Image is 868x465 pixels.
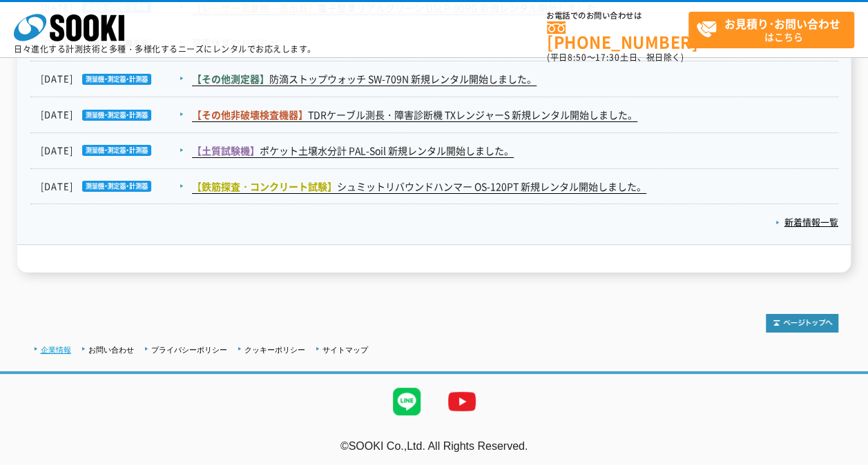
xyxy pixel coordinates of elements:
a: 【鉄筋探査・コンクリート試験】シュミットリバウンドハンマー OS-120PT 新規レンタル開始しました。 [192,179,646,194]
span: 8:50 [568,51,587,63]
a: 【その他測定器】防滴ストップウォッチ SW-709N 新規レンタル開始しました。 [192,72,537,86]
span: 【その他測定器】 [192,72,269,86]
img: LINE [379,374,434,429]
a: 【その他非破壊検査機器】TDRケーブル測長・障害診断機 TXレンジャーS 新規レンタル開始しました。 [192,108,637,122]
a: プライバシーポリシー [151,346,227,354]
img: トップページへ [766,314,838,333]
a: お問い合わせ [88,346,134,354]
a: 企業情報 [41,346,71,354]
img: YouTube [434,374,490,429]
span: 【土質試験機】 [192,144,260,157]
p: 日々進化する計測技術と多種・多様化するニーズにレンタルでお応えします。 [14,45,316,53]
span: 【鉄筋探査・コンクリート試験】 [192,179,337,193]
a: [PHONE_NUMBER] [547,21,688,50]
span: 17:30 [595,51,620,63]
dt: [DATE] [41,179,191,194]
span: はこちら [696,12,853,47]
a: 【土質試験機】ポケット土壌水分計 PAL-Soil 新規レンタル開始しました。 [192,144,514,158]
a: 新着情報一覧 [775,215,838,228]
img: 測量機・測定器・計測器 [73,181,151,192]
dt: [DATE] [41,108,191,122]
dt: [DATE] [41,144,191,158]
a: サイトマップ [322,346,368,354]
img: 測量機・測定器・計測器 [73,145,151,156]
strong: お見積り･お問い合わせ [724,15,840,32]
dt: [DATE] [41,72,191,86]
img: 測量機・測定器・計測器 [73,110,151,121]
span: お電話でのお問い合わせは [547,12,688,20]
a: お見積り･お問い合わせはこちら [688,12,854,48]
span: 【その他非破壊検査機器】 [192,108,308,121]
span: (平日 ～ 土日、祝日除く) [547,51,684,63]
a: クッキーポリシー [244,346,305,354]
img: 測量機・測定器・計測器 [73,74,151,85]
